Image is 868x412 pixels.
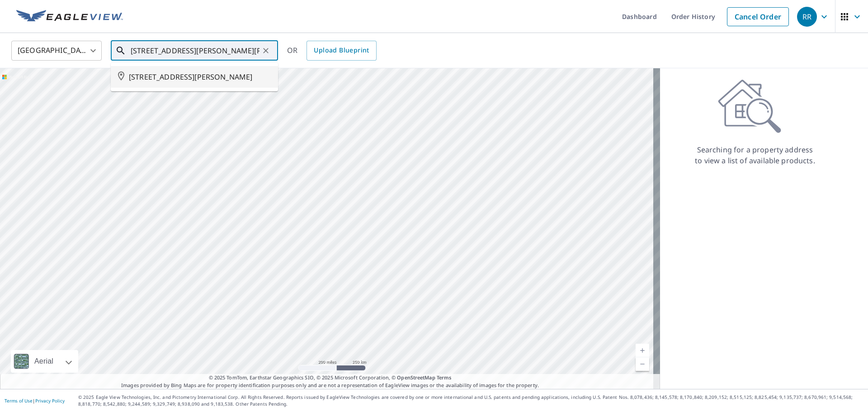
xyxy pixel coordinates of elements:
[5,398,33,404] a: Terms of Use
[437,374,452,381] a: Terms
[694,144,816,166] p: Searching for a property address to view a list of available products.
[636,357,649,371] a: Current Level 5, Zoom Out
[397,374,435,381] a: OpenStreetMap
[5,398,65,403] p: |
[727,7,789,26] a: Cancel Order
[11,38,102,63] div: [GEOGRAPHIC_DATA]
[78,394,863,407] p: © 2025 Eagle View Technologies, Inc. and Pictometry International Corp. All Rights Reserved. Repo...
[131,38,259,63] input: Search by address or latitude-longitude
[129,71,271,82] span: [STREET_ADDRESS][PERSON_NAME]
[287,41,377,61] div: OR
[314,45,369,56] span: Upload Blueprint
[32,350,56,373] div: Aerial
[16,10,123,24] img: EV Logo
[636,344,649,357] a: Current Level 5, Zoom In
[35,398,65,404] a: Privacy Policy
[11,350,78,373] div: Aerial
[307,41,376,61] a: Upload Blueprint
[797,7,817,27] div: RR
[209,374,452,382] span: © 2025 TomTom, Earthstar Geographics SIO, © 2025 Microsoft Corporation, ©
[259,44,272,57] button: Clear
